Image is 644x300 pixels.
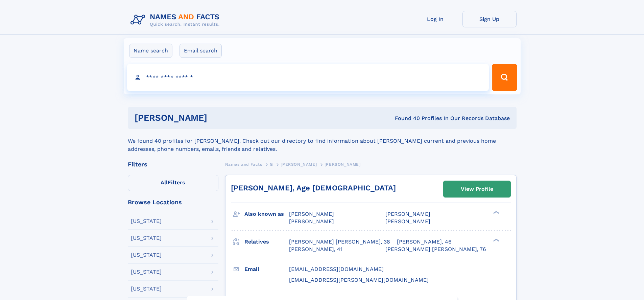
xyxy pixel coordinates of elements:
div: ❯ [492,210,500,215]
a: Names and Facts [225,160,262,168]
h3: Email [244,263,289,275]
span: [PERSON_NAME] [325,162,361,167]
div: Found 40 Profiles In Our Records Database [301,115,510,122]
span: [PERSON_NAME] [385,218,430,225]
span: All [161,179,168,186]
span: [PERSON_NAME] [281,162,317,167]
div: Browse Locations [128,199,218,205]
div: [US_STATE] [131,235,162,241]
a: Log In [408,11,462,27]
div: We found 40 profiles for [PERSON_NAME]. Check out our directory to find information about [PERSON... [128,129,517,153]
a: G [270,160,273,168]
label: Filters [128,175,218,191]
div: View Profile [461,181,493,197]
a: View Profile [444,181,510,197]
div: [US_STATE] [131,218,162,224]
button: Search Button [492,64,517,91]
img: Logo Names and Facts [128,11,225,29]
a: [PERSON_NAME], Age [DEMOGRAPHIC_DATA] [231,184,396,192]
span: [EMAIL_ADDRESS][DOMAIN_NAME] [289,266,384,272]
h3: Also known as [244,208,289,220]
div: [US_STATE] [131,286,162,292]
a: [PERSON_NAME], 41 [289,246,342,253]
span: G [270,162,273,167]
h3: Relatives [244,236,289,248]
a: [PERSON_NAME] [281,160,317,168]
div: [US_STATE] [131,269,162,275]
a: [PERSON_NAME] [PERSON_NAME], 38 [289,238,390,246]
span: [EMAIL_ADDRESS][PERSON_NAME][DOMAIN_NAME] [289,277,429,283]
h1: [PERSON_NAME] [135,114,301,122]
a: [PERSON_NAME] [PERSON_NAME], 76 [385,246,486,253]
label: Email search [180,44,222,58]
a: [PERSON_NAME], 46 [397,238,452,246]
div: Filters [128,161,218,167]
span: [PERSON_NAME] [289,218,334,225]
span: [PERSON_NAME] [385,211,430,217]
span: [PERSON_NAME] [289,211,334,217]
div: [US_STATE] [131,252,162,258]
input: search input [127,64,489,91]
label: Name search [129,44,172,58]
div: ❯ [492,238,500,242]
a: Sign Up [462,11,517,27]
